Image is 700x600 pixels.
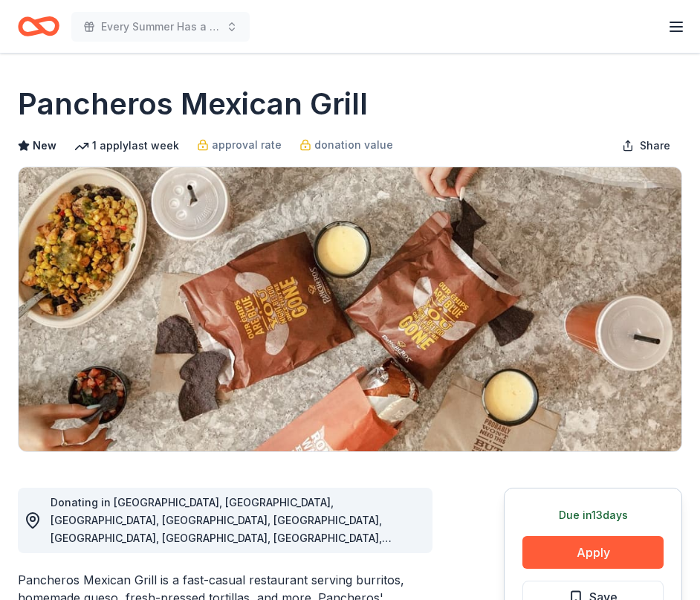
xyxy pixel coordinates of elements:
span: Share [640,137,670,155]
span: approval rate [212,136,282,154]
span: New [33,137,56,155]
span: donation value [314,136,393,154]
button: Every Summer Has a Story 2025 Fundraiser [71,12,250,42]
a: donation value [299,136,393,154]
div: 1 apply last week [74,137,179,155]
div: Due in 13 days [522,506,664,524]
h1: Pancheros Mexican Grill [18,83,368,125]
span: Every Summer Has a Story 2025 Fundraiser [101,18,220,36]
button: Share [610,131,682,161]
img: Image for Pancheros Mexican Grill [19,167,681,451]
button: Apply [522,536,664,569]
span: Donating in [GEOGRAPHIC_DATA], [GEOGRAPHIC_DATA], [GEOGRAPHIC_DATA], [GEOGRAPHIC_DATA], [GEOGRAPH... [51,496,392,580]
a: Home [18,9,59,44]
a: approval rate [197,136,282,154]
